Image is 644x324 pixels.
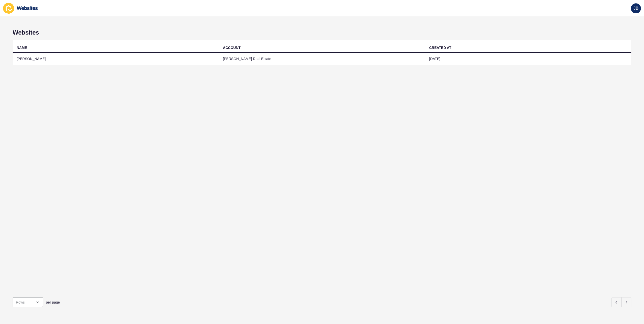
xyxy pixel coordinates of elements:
div: CREATED AT [429,45,451,50]
div: NAME [17,45,27,50]
h1: Websites [13,29,631,36]
div: ACCOUNT [223,45,240,50]
div: open menu [13,297,43,307]
span: JB [633,6,638,11]
span: per page [46,300,60,305]
td: [DATE] [425,53,631,65]
td: [PERSON_NAME] Real Estate [219,53,425,65]
td: [PERSON_NAME] [13,53,219,65]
